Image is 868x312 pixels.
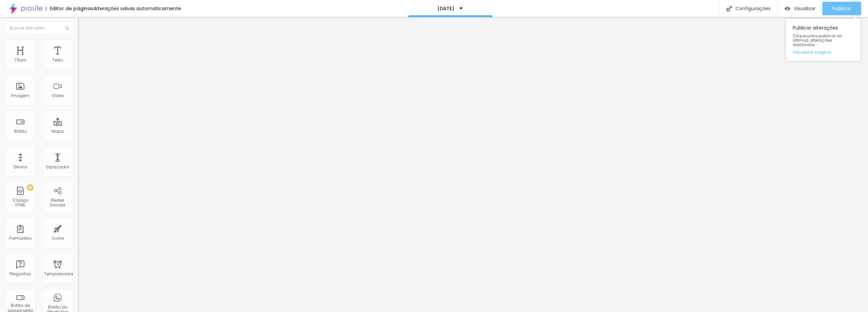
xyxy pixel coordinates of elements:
[46,164,69,170] font: Espaçador
[726,6,732,12] img: Ícone
[793,24,838,31] font: Publicar alterações
[10,271,31,277] font: Perguntas
[793,50,854,54] a: Visualizar página
[5,22,73,34] input: Buscar elemento
[822,2,861,15] button: Publicar
[785,6,790,12] img: view-1.svg
[794,5,815,12] font: Visualizar
[437,5,454,12] font: [DATE]
[735,5,771,12] font: Configurações
[778,2,822,15] button: Visualizar
[52,57,63,63] font: Texto
[793,33,842,48] font: Clique para publicar as últimas alterações realizadas
[52,235,64,241] font: Ícone
[50,197,65,208] font: Redes Sociais
[50,5,94,12] font: Editor de páginas
[78,17,868,312] iframe: Editor
[15,57,26,63] font: Título
[832,5,851,12] font: Publicar
[52,128,64,134] font: Mapa
[9,235,32,241] font: Formulário
[94,5,181,12] font: Alterações salvas automaticamente
[52,93,64,98] font: Vídeo
[13,197,28,208] font: Código HTML
[11,93,29,98] font: Imagem
[14,128,27,134] font: Botão
[14,164,27,170] font: Divisor
[65,26,69,30] img: Ícone
[44,271,73,277] font: Temporizador
[793,49,831,55] font: Visualizar página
